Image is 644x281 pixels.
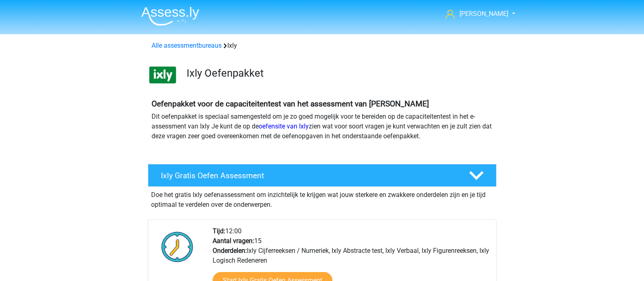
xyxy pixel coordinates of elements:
a: oefensite van Ixly [259,122,309,130]
span: [PERSON_NAME] [459,10,508,18]
b: Aantal vragen: [213,237,254,245]
h3: Ixly Oefenpakket [187,67,490,80]
img: Klok [157,226,198,267]
div: Doe het gratis Ixly oefenassessment om inzichtelijk te krijgen wat jouw sterkere en zwakkere onde... [148,187,497,210]
img: Assessly [141,7,199,26]
b: Tijd: [213,227,225,235]
b: Onderdelen: [213,247,247,254]
h4: Ixly Gratis Oefen Assessment [161,171,456,180]
a: Ixly Gratis Oefen Assessment [145,164,500,187]
a: Alle assessmentbureaus [152,42,222,49]
b: Oefenpakket voor de capaciteitentest van het assessment van [PERSON_NAME] [152,99,429,108]
img: ixly.png [148,60,177,89]
a: [PERSON_NAME] [442,9,509,19]
p: Dit oefenpakket is speciaal samengesteld om je zo goed mogelijk voor te bereiden op de capaciteit... [152,112,493,141]
div: Ixly [148,41,496,51]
